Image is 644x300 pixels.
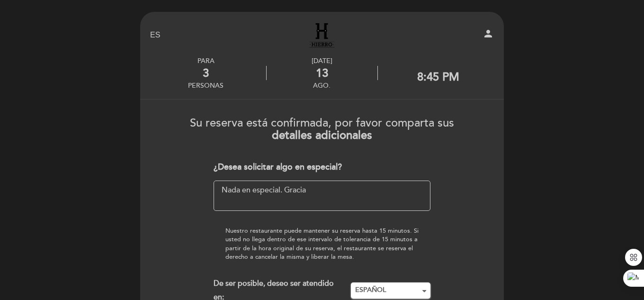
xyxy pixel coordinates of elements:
div: PARA [188,57,224,65]
button: ESPAÑOL [351,282,430,299]
div: ago. [267,82,377,90]
a: Hierro [GEOGRAPHIC_DATA] [263,22,381,48]
div: Nuestro restaurante puede mantener su reserva hasta 15 minutos. Si usted no llega dentro de ese i... [214,218,431,269]
span: Su reserva está confirmada, por favor comparta sus [190,116,454,130]
button: person [483,28,494,43]
div: 8:45 PM [417,70,459,84]
div: [DATE] [267,57,377,65]
span: ESPAÑOL [355,285,426,295]
div: 3 [188,66,224,80]
div: ¿Desea solicitar algo en especial? [214,161,431,173]
b: detalles adicionales [272,128,372,142]
i: person [483,28,494,39]
div: personas [188,82,224,90]
div: 13 [267,66,377,80]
